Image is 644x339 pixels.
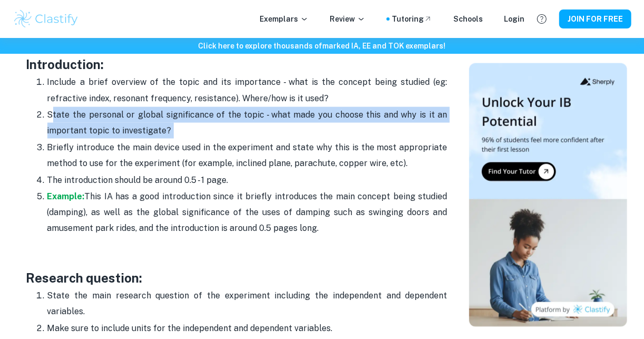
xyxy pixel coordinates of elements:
button: JOIN FOR FREE [559,9,631,28]
p: Briefly introduce the main device used in the experiment and state why this is the most appropria... [47,140,448,172]
p: State the personal or global significance of the topic - what made you choose this and why is it ... [47,107,448,139]
button: Help and Feedback [533,10,551,28]
p: The introduction should be around 0.5 - 1 page. [47,172,448,188]
a: Tutoring [392,13,432,25]
p: State the main research question of the experiment including the independent and dependent variab... [47,288,448,321]
p: Review [330,13,365,25]
a: Schools [453,13,483,25]
p: Make sure to include units for the independent and dependent variables. [47,321,448,337]
h3: Research question: [26,269,448,288]
p: Exemplars [260,13,309,25]
img: Clastify logo [13,8,80,30]
p: This IA has a good introduction since it briefly introduces the main concept being studied (dampi... [47,189,448,237]
img: Thumbnail [469,63,627,327]
a: Example: [47,191,85,201]
h3: Introduction: [26,55,448,74]
h6: Click here to explore thousands of marked IA, EE and TOK exemplars ! [2,40,642,52]
a: Login [504,13,524,25]
p: Include a brief overview of the topic and its importance - what is the concept being studied (eg:... [47,74,448,106]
